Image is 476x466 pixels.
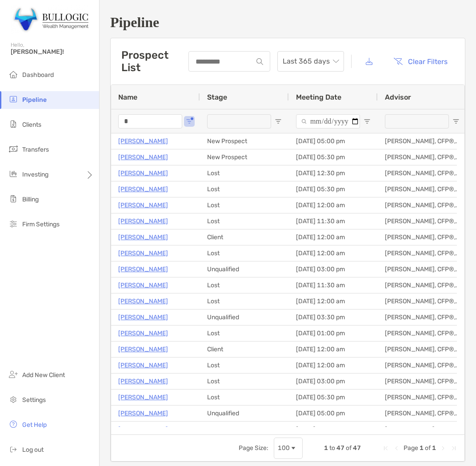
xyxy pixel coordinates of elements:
div: [DATE] 05:00 pm [289,133,378,149]
a: [PERSON_NAME] [118,328,168,339]
div: Client [200,229,289,245]
span: Meeting Date [296,93,341,101]
div: [PERSON_NAME], CFP®, EA, CTC, RICP, RLP [378,358,467,373]
div: Lost [200,277,289,293]
img: investing icon [8,169,19,179]
span: Get Help [22,421,47,429]
a: [PERSON_NAME] [118,360,168,371]
div: [PERSON_NAME], CFP®, EA, CTC, RICP, RLP [378,325,467,341]
img: add_new_client icon [8,369,19,380]
div: [DATE] 12:00 am [289,245,378,261]
a: [PERSON_NAME] [118,248,168,259]
div: [DATE] 12:00 am [289,341,378,357]
div: [PERSON_NAME], CFP®, EA, CTC, RICP, RLP [378,261,467,277]
a: [PERSON_NAME] [118,376,168,387]
span: Billing [22,196,39,203]
div: [DATE] 12:30 pm [289,165,378,181]
span: Transfers [22,146,49,153]
div: Previous Page [393,445,400,452]
div: Page Size: [239,444,268,452]
button: Open Filter Menu [452,118,460,125]
p: [PERSON_NAME] [118,232,168,243]
a: [PERSON_NAME] [118,136,168,147]
button: Clear Filters [387,52,454,71]
div: [PERSON_NAME], CFP®, EA, CTC, RICP, RLP [378,149,467,165]
button: Open Filter Menu [275,118,282,125]
div: [DATE] 12:00 am [289,229,378,245]
div: [PERSON_NAME], CFP®, EA, CTC, RICP, RLP [378,133,467,149]
span: 47 [353,444,361,452]
div: [PERSON_NAME], CFP®, EA, CTC, RICP, RLP [378,197,467,213]
div: Lost [200,358,289,373]
div: [PERSON_NAME], CFP®, EA, CTC, RICP, RLP [378,374,467,389]
span: Pipeline [22,96,47,104]
span: to [329,444,335,452]
div: [DATE] 05:30 pm [289,390,378,405]
input: Name Filter Input [118,114,182,129]
img: clients icon [8,119,19,129]
span: 1 [420,444,424,452]
div: [DATE] 11:30 am [289,277,378,293]
div: [PERSON_NAME], CFP®, EA, CTC, RICP, RLP [378,422,467,437]
div: [DATE] 12:00 am [289,422,378,437]
span: Name [118,93,137,101]
div: [DATE] 12:00 am [289,197,378,213]
input: Meeting Date Filter Input [296,114,360,129]
img: Zoe Logo [11,4,88,36]
div: Lost [200,390,289,405]
div: Unqualified [200,406,289,421]
h3: Prospect List [121,49,188,74]
div: [PERSON_NAME], CFP®, EA, CTC, RICP, RLP [378,165,467,181]
div: [DATE] 03:30 pm [289,309,378,325]
span: Stage [207,93,227,101]
div: [DATE] 03:00 pm [289,374,378,389]
span: Dashboard [22,71,54,79]
div: New Prospect [200,133,289,149]
div: Lost [200,213,289,229]
div: Lost [200,325,289,341]
span: 1 [324,444,328,452]
h1: Pipeline [110,14,465,31]
span: Clients [22,121,41,129]
a: [PERSON_NAME] [118,408,168,419]
div: Client [200,341,289,357]
p: [PERSON_NAME] [118,280,168,291]
a: [PERSON_NAME] [118,184,168,195]
img: transfers icon [8,144,19,154]
span: Last 365 days [283,52,339,71]
img: pipeline icon [8,94,19,104]
div: [PERSON_NAME], CFP®, EA, CTC, RICP, RLP [378,309,467,325]
div: Lost [200,181,289,197]
span: Advisor [385,93,411,101]
div: [DATE] 05:30 pm [289,181,378,197]
span: Investing [22,171,48,178]
span: of [425,444,431,452]
p: [PERSON_NAME] [118,216,168,227]
div: [PERSON_NAME], CFP®, EA, CTC, RICP, RLP [378,293,467,309]
div: [DATE] 12:00 am [289,293,378,309]
p: [PERSON_NAME] [118,392,168,403]
span: of [346,444,352,452]
a: [PERSON_NAME] [118,312,168,323]
a: [PERSON_NAME] [118,200,168,211]
div: [DATE] 11:30 am [289,213,378,229]
a: [PERSON_NAME] [118,296,168,307]
div: [DATE] 05:30 pm [289,149,378,165]
div: [DATE] 05:00 pm [289,406,378,421]
div: New Prospect [200,149,289,165]
a: [PERSON_NAME] [118,168,168,179]
div: [PERSON_NAME], CFP®, EA, CTC, RICP, RLP [378,181,467,197]
div: Lost [200,197,289,213]
div: Next Page [440,445,447,452]
a: [PERSON_NAME] [118,264,168,275]
div: Page Size [274,438,303,459]
div: [PERSON_NAME], CFP®, EA, CTC, RICP, RLP [378,229,467,245]
p: [PERSON_NAME] [118,424,168,435]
